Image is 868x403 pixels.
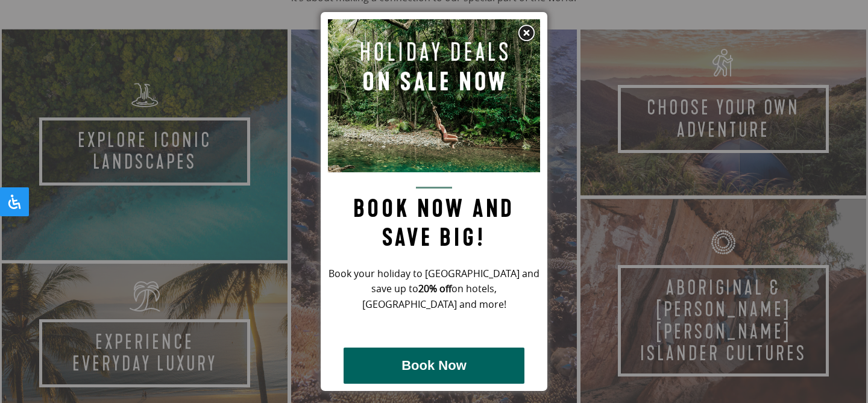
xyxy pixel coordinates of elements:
h2: Book now and save big! [328,187,540,252]
p: Book your holiday to [GEOGRAPHIC_DATA] and save up to on hotels, [GEOGRAPHIC_DATA] and more! [328,266,540,313]
button: Book Now [344,348,524,384]
svg: Open Accessibility Panel [7,195,22,209]
img: Close [517,24,535,42]
img: Pop up image for Holiday Packages [328,19,540,172]
strong: 20% off [418,282,451,295]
